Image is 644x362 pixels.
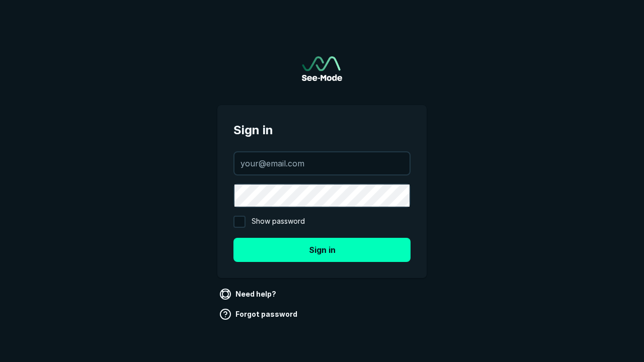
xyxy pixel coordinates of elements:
[302,56,342,81] img: See-Mode Logo
[233,238,411,262] button: Sign in
[252,216,305,228] span: Show password
[233,121,411,139] span: Sign in
[217,286,280,302] a: Need help?
[302,56,342,81] a: Go to sign in
[234,152,410,174] input: your@email.com
[217,306,301,322] a: Forgot password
